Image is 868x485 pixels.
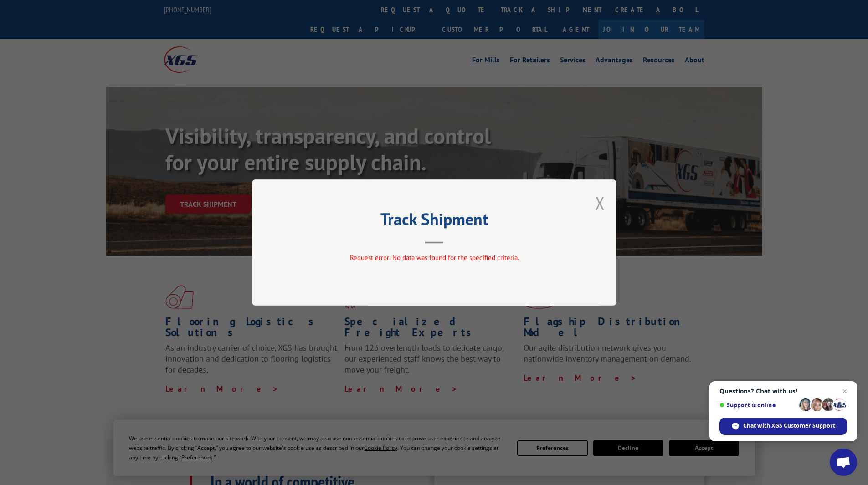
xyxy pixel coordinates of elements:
button: Close modal [595,191,605,215]
a: Open chat [830,449,857,476]
span: Request error: No data was found for the specified criteria. [349,253,519,262]
span: Support is online [719,402,796,408]
h2: Track Shipment [298,213,571,230]
span: Chat with XGS Customer Support [743,422,835,430]
span: Chat with XGS Customer Support [719,418,847,435]
span: Questions? Chat with us! [719,388,847,395]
